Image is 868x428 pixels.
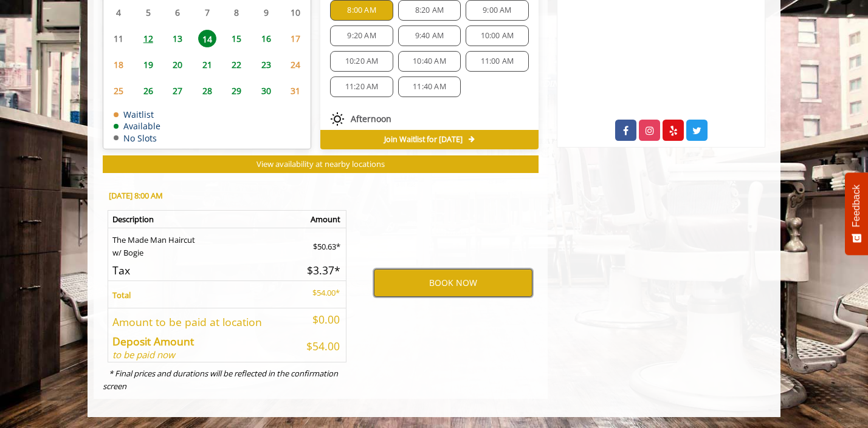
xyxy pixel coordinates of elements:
[257,158,385,169] span: View availability at nearby locations
[330,51,393,72] div: 10:20 AM
[374,269,532,297] button: BOOK NOW
[227,30,246,47] span: 15
[398,51,461,72] div: 10:40 AM
[413,56,446,66] span: 10:40 AM
[415,31,444,41] span: 9:40 AM
[139,56,157,73] span: 19
[251,78,280,104] td: Select day30
[286,56,305,73] span: 24
[198,56,216,73] span: 21
[168,56,187,73] span: 20
[112,348,175,361] i: to be paid now
[139,82,157,100] span: 26
[345,56,379,66] span: 10:20 AM
[466,51,528,72] div: 11:00 AM
[483,5,511,15] span: 9:00 AM
[351,114,391,124] span: Afternoon
[299,265,340,276] h5: $3.37*
[481,31,514,41] span: 10:00 AM
[163,25,192,52] td: Select day13
[114,121,160,131] td: Available
[330,112,345,126] img: afternoon slots
[413,82,446,92] span: 11:40 AM
[109,82,128,100] span: 25
[103,368,338,392] i: * Final prices and durations will be reflected in the confirmation screen
[299,341,340,352] h5: $54.00
[114,110,160,119] td: Waitlist
[133,52,162,78] td: Select day19
[251,25,280,52] td: Select day16
[198,82,216,100] span: 28
[112,265,290,276] h5: Tax
[345,82,379,92] span: 11:20 AM
[112,316,290,328] h5: Amount to be paid at location
[192,52,221,78] td: Select day21
[481,56,514,66] span: 11:00 AM
[192,25,221,52] td: Select day14
[299,314,340,325] h5: $0.00
[222,52,251,78] td: Select day22
[133,25,162,52] td: Select day12
[198,30,216,47] span: 14
[286,30,305,47] span: 17
[311,214,340,225] b: Amount
[347,31,376,41] span: 9:20 AM
[112,334,194,348] b: Deposit Amount
[112,290,131,301] b: Total
[104,78,133,104] td: Select day25
[257,82,275,100] span: 30
[330,25,393,46] div: 9:20 AM
[227,56,246,73] span: 22
[281,25,311,52] td: Select day17
[251,52,280,78] td: Select day23
[347,5,376,15] span: 8:00 AM
[257,56,275,73] span: 23
[139,30,157,47] span: 12
[281,78,311,104] td: Select day31
[109,190,163,201] b: [DATE] 8:00 AM
[104,52,133,78] td: Select day18
[222,78,251,104] td: Select day29
[163,52,192,78] td: Select day20
[398,76,461,97] div: 11:40 AM
[384,135,463,144] span: Join Waitlist for [DATE]
[281,52,311,78] td: Select day24
[168,30,187,47] span: 13
[192,78,221,104] td: Select day28
[398,25,461,46] div: 9:40 AM
[851,185,862,227] span: Feedback
[103,155,539,173] button: View availability at nearby locations
[222,25,251,52] td: Select day15
[163,78,192,104] td: Select day27
[114,134,160,143] td: No Slots
[295,228,346,259] td: $50.63*
[286,82,305,100] span: 31
[109,56,128,73] span: 18
[108,228,295,259] td: The Made Man Haircut w/ Bogie
[112,214,154,225] b: Description
[257,30,275,47] span: 16
[168,82,187,100] span: 27
[133,78,162,104] td: Select day26
[330,76,393,97] div: 11:20 AM
[466,25,528,46] div: 10:00 AM
[845,172,868,255] button: Feedback - Show survey
[227,82,246,100] span: 29
[415,5,444,15] span: 8:20 AM
[299,287,340,299] p: $54.00*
